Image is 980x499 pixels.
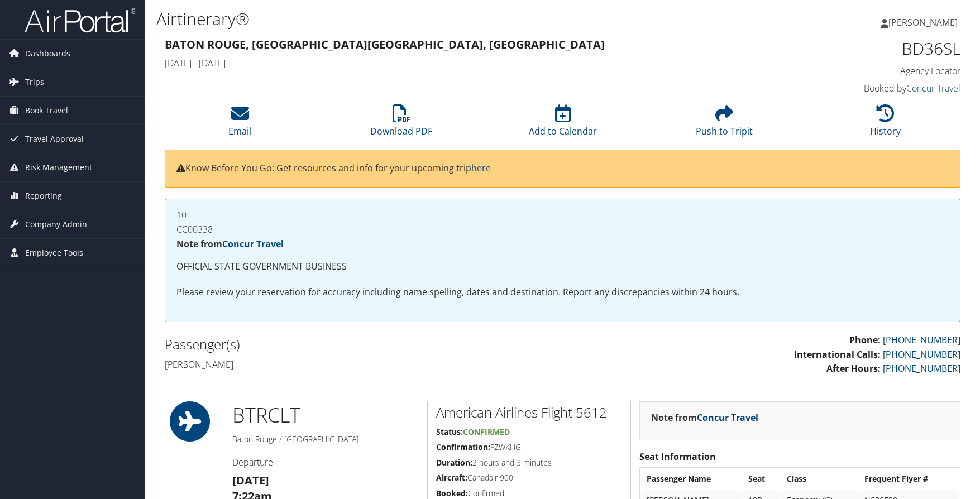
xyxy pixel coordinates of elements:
[25,125,84,153] span: Travel Approval
[651,411,758,424] strong: Note from
[826,362,881,375] strong: After Hours:
[25,153,92,181] span: Risk Management
[165,37,605,52] strong: Baton Rouge, [GEOGRAPHIC_DATA] [GEOGRAPHIC_DATA], [GEOGRAPHIC_DATA]
[232,456,419,468] h4: Departure
[471,162,491,174] a: here
[25,182,62,210] span: Reporting
[25,40,70,68] span: Dashboards
[156,7,698,31] h1: Airtinerary®
[436,426,463,437] strong: Status:
[743,469,780,489] th: Seat
[25,68,44,96] span: Trips
[232,434,419,445] h5: Baton Rouge / [GEOGRAPHIC_DATA]
[883,362,960,375] a: [PHONE_NUMBER]
[436,457,622,468] h5: 2 hours and 3 minutes
[165,335,554,354] h2: Passenger(s)
[774,65,960,77] h4: Agency Locator
[774,37,960,60] h1: BD36SL
[436,472,622,483] h5: Canadair 900
[176,238,284,250] strong: Note from
[176,210,949,219] h4: 10
[794,348,881,361] strong: International Calls:
[176,285,949,300] p: Please review your reservation for accuracy including name spelling, dates and destination. Repor...
[641,469,742,489] th: Passenger Name
[696,111,753,137] a: Push to Tripit
[781,469,857,489] th: Class
[436,403,622,422] h2: American Airlines Flight 5612
[165,358,554,371] h4: [PERSON_NAME]
[228,111,251,137] a: Email
[436,488,622,499] h5: Confirmed
[176,260,949,274] p: OFFICIAL STATE GOVERNMENT BUSINESS
[436,488,468,498] strong: Booked:
[436,442,622,453] h5: FZWKHG
[529,111,597,137] a: Add to Calendar
[849,334,881,346] strong: Phone:
[25,7,136,33] img: airportal-logo.png
[697,411,758,424] a: Concur Travel
[883,348,960,361] a: [PHONE_NUMBER]
[436,472,467,483] strong: Aircraft:
[888,16,958,28] span: [PERSON_NAME]
[463,426,510,437] span: Confirmed
[232,401,419,429] h1: BTR CLT
[436,442,490,452] strong: Confirmation:
[881,6,969,39] a: [PERSON_NAME]
[859,469,959,489] th: Frequent Flyer #
[883,334,960,346] a: [PHONE_NUMBER]
[370,111,432,137] a: Download PDF
[436,457,472,468] strong: Duration:
[906,82,960,94] a: Concur Travel
[870,111,901,137] a: History
[25,210,87,238] span: Company Admin
[176,225,949,234] h4: CC00338
[774,82,960,94] h4: Booked by
[25,239,83,267] span: Employee Tools
[165,57,757,69] h4: [DATE] - [DATE]
[176,161,949,176] p: Know Before You Go: Get resources and info for your upcoming trip
[25,97,68,124] span: Book Travel
[232,473,269,488] strong: [DATE]
[222,238,284,250] a: Concur Travel
[639,450,716,463] strong: Seat Information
